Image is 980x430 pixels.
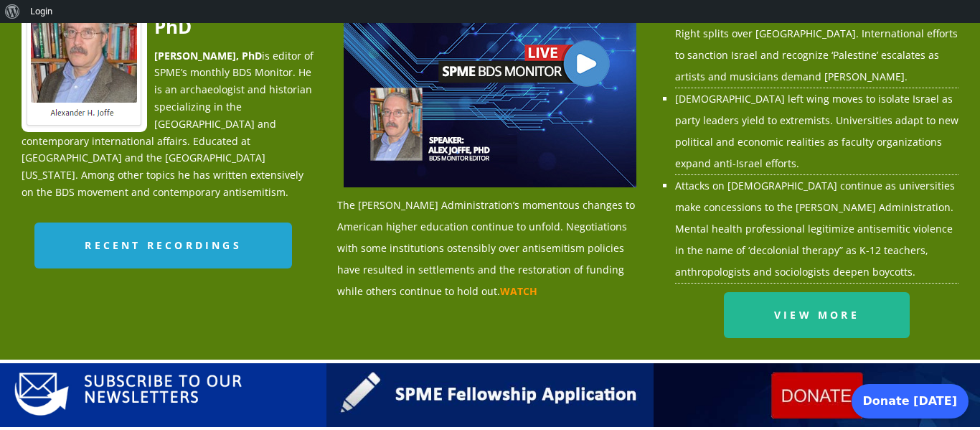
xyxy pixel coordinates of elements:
span: Recent Recordings [85,238,241,252]
a: Attacks on [DEMOGRAPHIC_DATA] continue as universities make concessions to the [PERSON_NAME] Admi... [675,179,955,279]
strong: [PERSON_NAME], PhD [154,49,262,62]
div: The [PERSON_NAME] Administration’s momentous changes to American higher education continue to unf... [337,14,642,302]
p: is editor of SPME’s monthly BDS Monitor. He is an archaeologist and historian specializing in the... [22,47,316,201]
a: [DEMOGRAPHIC_DATA] left wing moves to isolate Israel as party leaders yield to extremists. Univer... [675,92,958,170]
span: View More [774,308,859,322]
a: WATCH [500,284,537,298]
a: View More [724,292,910,338]
a: Recent Recordings [34,223,291,268]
